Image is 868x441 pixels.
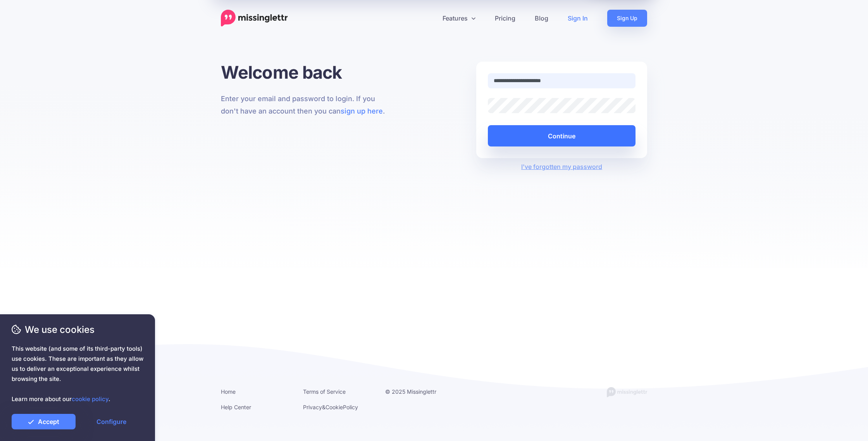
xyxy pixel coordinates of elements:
[488,125,635,146] button: Continue
[72,395,108,403] a: cookie policy
[12,344,143,404] span: This website (and some of its third-party tools) use cookies. These are important as they allow u...
[221,62,392,83] h1: Welcome back
[221,404,251,410] a: Help Center
[525,10,558,27] a: Blog
[12,323,143,336] span: We use cookies
[341,107,383,115] a: sign up here
[303,404,322,410] a: Privacy
[303,402,374,412] li: & Policy
[558,10,598,27] a: Sign In
[433,10,485,27] a: Features
[79,414,143,429] a: Configure
[12,414,76,429] a: Accept
[221,388,236,395] a: Home
[221,93,392,117] p: Enter your email and password to login. If you don't have an account then you can .
[485,10,525,27] a: Pricing
[385,387,456,396] li: © 2025 Missinglettr
[607,10,647,27] a: Sign Up
[303,388,346,395] a: Terms of Service
[325,404,343,410] a: Cookie
[521,163,602,171] a: I've forgotten my password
